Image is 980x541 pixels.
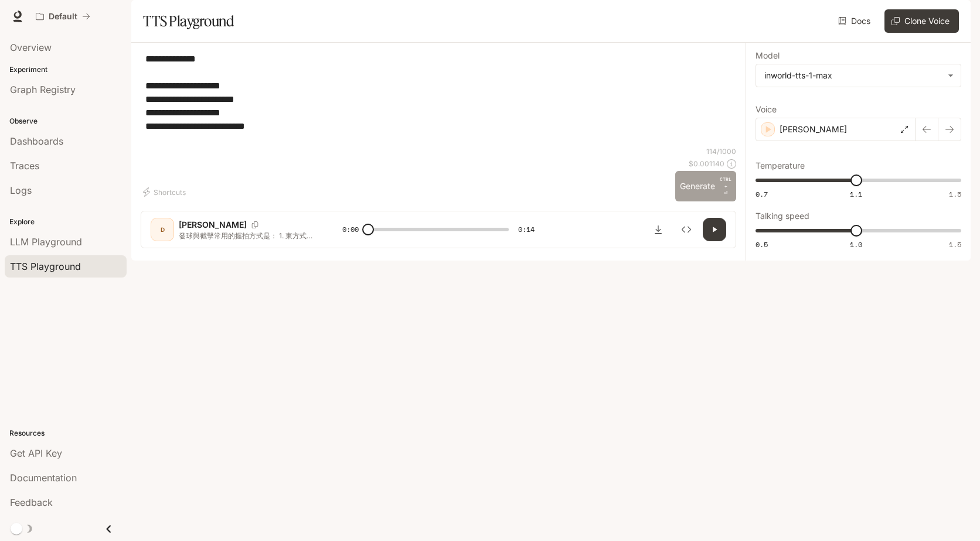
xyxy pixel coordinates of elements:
p: 114 / 1000 [706,146,736,156]
span: 1.5 [949,189,961,199]
a: Docs [836,9,875,33]
button: Inspect [675,218,698,241]
h1: TTS Playground [143,9,234,33]
p: [PERSON_NAME] [780,124,847,135]
p: Default [49,12,77,22]
span: 0:00 [342,224,359,235]
span: 0.7 [756,189,768,199]
p: Temperature [756,162,805,170]
div: inworld-tts-1-max [756,64,961,87]
span: 0.5 [756,239,768,249]
button: All workspaces [30,5,96,28]
p: 發球與截擊常用的握拍方式是： 1. 東方式握拍 Eastern Grip 2. 大陸式握拍 Continental Grip 3. 西方式握拍 Western Grip 4. 半西方式握拍 Se... [179,231,314,241]
span: 1.5 [949,239,961,249]
span: 1.0 [850,239,862,249]
p: Model [756,52,780,60]
button: Download audio [646,218,670,241]
p: [PERSON_NAME] [179,219,247,231]
p: Voice [756,105,777,114]
div: D [153,220,172,239]
button: Shortcuts [141,183,190,201]
div: inworld-tts-1-max [764,70,942,81]
p: Talking speed [756,212,809,220]
span: 0:14 [518,224,535,235]
p: ⏎ [720,176,731,197]
button: Clone Voice [884,9,959,33]
button: GenerateCTRL +⏎ [675,171,736,201]
p: CTRL + [720,176,731,190]
button: Copy Voice ID [247,221,263,228]
span: 1.1 [850,189,862,199]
